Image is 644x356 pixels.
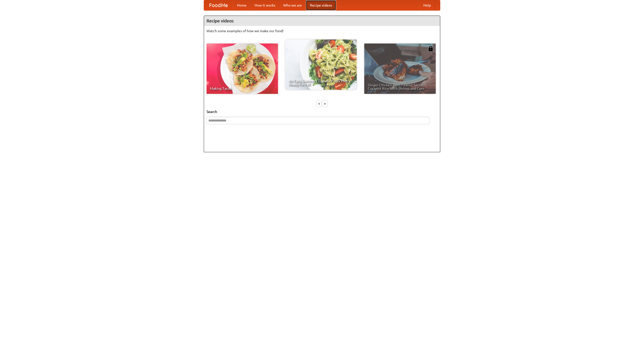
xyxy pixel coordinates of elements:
a: FoodMe [204,0,233,10]
h5: Search [207,109,437,114]
a: Making Tacos [207,44,278,94]
a: Help [419,0,435,10]
p: Watch some examples of how we make our food! [207,28,437,33]
a: Home [233,0,251,10]
h4: Recipe videos [204,16,440,26]
a: Who we are [279,0,306,10]
div: » [323,100,327,107]
span: An Easy, Summery Tomato Pasta That's Ready for Fall [289,79,353,86]
img: 483408.png [428,46,433,51]
a: How it works [251,0,279,10]
span: Making Tacos [210,87,274,90]
div: « [317,100,321,107]
a: An Easy, Summery Tomato Pasta That's Ready for Fall [285,39,357,90]
a: Recipe videos [306,0,336,10]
